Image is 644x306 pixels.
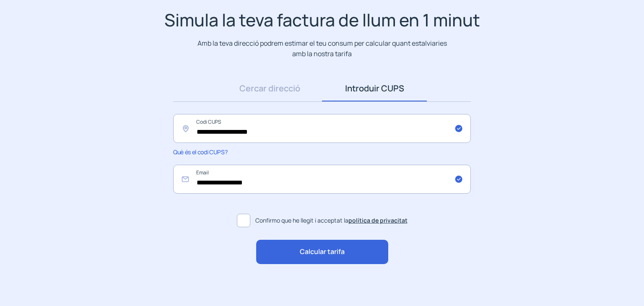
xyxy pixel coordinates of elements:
span: Calcular tarifa [300,246,345,257]
h1: Simula la teva factura de llum en 1 minut [164,10,480,30]
a: Cercar direcció [217,75,322,101]
a: Introduir CUPS [322,75,427,101]
span: Què és el codi CUPS? [173,148,227,156]
p: Amb la teva direcció podrem estimar el teu consum per calcular quant estalviaries amb la nostra t... [196,38,449,59]
span: Confirmo que he llegit i acceptat la [255,216,408,225]
a: política de privacitat [348,216,408,224]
